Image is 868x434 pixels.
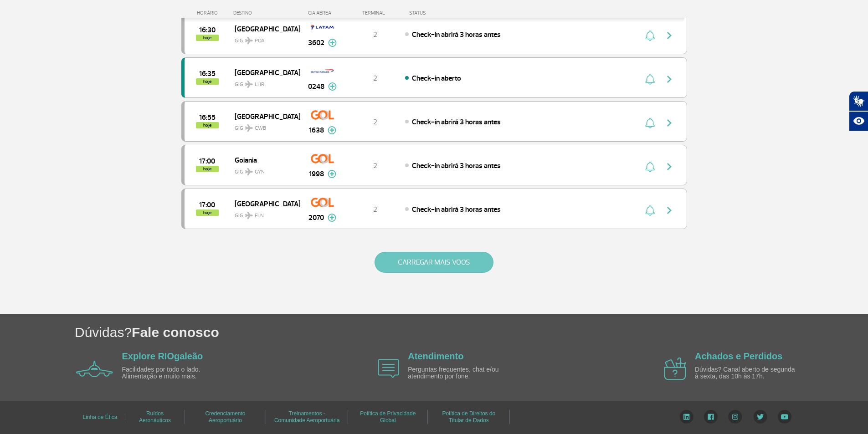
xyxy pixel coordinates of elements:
span: FLN [255,212,264,220]
a: Ruídos Aeronáuticos [139,407,171,427]
span: 2 [373,205,377,214]
span: [GEOGRAPHIC_DATA] [235,198,293,209]
span: hoje [196,122,219,128]
span: CWB [255,124,266,133]
img: sino-painel-voo.svg [645,205,655,216]
a: Linha de Ética [82,411,117,424]
span: 2025-09-25 16:55:00 [199,114,216,121]
a: Política de Privacidade Global [360,407,416,427]
span: 2 [373,117,377,127]
span: Fale conosco [132,325,219,340]
p: Facilidades por todo o lado. Alimentação e muito mais. [122,366,227,380]
span: Check-in aberto [412,74,461,83]
p: Dúvidas? Canal aberto de segunda à sexta, das 10h às 17h. [695,366,800,380]
div: TERMINAL [345,10,405,16]
img: destiny_airplane.svg [245,212,253,219]
img: seta-direita-painel-voo.svg [664,117,675,128]
img: sino-painel-voo.svg [645,161,655,172]
img: mais-info-painel-voo.svg [328,170,336,178]
img: airplane icon [664,357,686,380]
span: 2025-09-25 16:30:00 [199,27,216,33]
span: Check-in abrirá 3 horas antes [412,161,501,170]
img: seta-direita-painel-voo.svg [664,30,675,41]
span: Check-in abrirá 3 horas antes [412,205,501,214]
img: seta-direita-painel-voo.svg [664,161,675,172]
a: Explore RIOgaleão [122,351,203,361]
button: Abrir tradutor de língua de sinais. [849,91,868,111]
button: CARREGAR MAIS VOOS [375,252,493,273]
a: Atendimento [408,351,463,361]
img: airplane icon [378,359,399,378]
span: GIG [235,32,293,45]
div: HORÁRIO [184,10,234,16]
img: mais-info-painel-voo.svg [328,39,337,47]
a: Credenciamento Aeroportuário [205,407,245,427]
span: hoje [196,209,219,216]
img: Twitter [753,410,767,424]
img: mais-info-painel-voo.svg [328,82,337,91]
span: GIG [235,207,293,220]
img: airplane icon [76,361,113,377]
span: 2025-09-25 17:00:00 [199,158,215,164]
img: YouTube [778,410,791,424]
span: 1638 [309,125,324,136]
img: LinkedIn [679,410,693,424]
span: Check-in abrirá 3 horas antes [412,117,501,127]
img: mais-info-painel-voo.svg [328,214,336,222]
div: Plugin de acessibilidade da Hand Talk. [849,91,868,131]
div: CIA AÉREA [300,10,345,16]
span: 3602 [308,37,324,48]
div: DESTINO [233,10,300,16]
span: GYN [255,168,265,176]
img: destiny_airplane.svg [245,168,253,175]
span: Check-in abrirá 3 horas antes [412,30,501,39]
button: Abrir recursos assistivos. [849,111,868,131]
span: 2025-09-25 16:35:00 [199,71,216,77]
img: seta-direita-painel-voo.svg [664,205,675,216]
img: Facebook [704,410,718,424]
img: destiny_airplane.svg [245,37,253,44]
span: POA [255,37,265,45]
span: [GEOGRAPHIC_DATA] [235,66,293,78]
img: destiny_airplane.svg [245,124,253,132]
span: hoje [196,166,219,172]
span: GIG [235,163,293,176]
span: [GEOGRAPHIC_DATA] [235,23,293,35]
span: GIG [235,76,293,89]
span: 1998 [309,168,324,179]
span: 2 [373,74,377,83]
img: sino-painel-voo.svg [645,117,655,128]
a: Política de Direitos do Titular de Dados [442,407,496,427]
a: Treinamentos - Comunidade Aeroportuária [274,407,339,427]
span: hoje [196,78,219,85]
span: 2 [373,30,377,39]
p: Perguntas frequentes, chat e/ou atendimento por fone. [408,366,513,380]
img: sino-painel-voo.svg [645,74,655,85]
span: 2 [373,161,377,170]
a: Achados e Perdidos [695,351,782,361]
span: 2070 [308,212,324,223]
span: 0248 [308,81,324,92]
img: mais-info-painel-voo.svg [328,126,336,134]
img: Instagram [728,410,742,424]
img: sino-painel-voo.svg [645,30,655,41]
div: STATUS [405,10,479,16]
span: [GEOGRAPHIC_DATA] [235,110,293,122]
span: 2025-09-25 17:00:00 [199,202,215,208]
span: Goiania [235,154,293,166]
span: hoje [196,35,219,41]
h1: Dúvidas? [75,323,868,342]
span: LHR [255,81,264,89]
span: GIG [235,119,293,133]
img: seta-direita-painel-voo.svg [664,74,675,85]
img: destiny_airplane.svg [245,81,253,88]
